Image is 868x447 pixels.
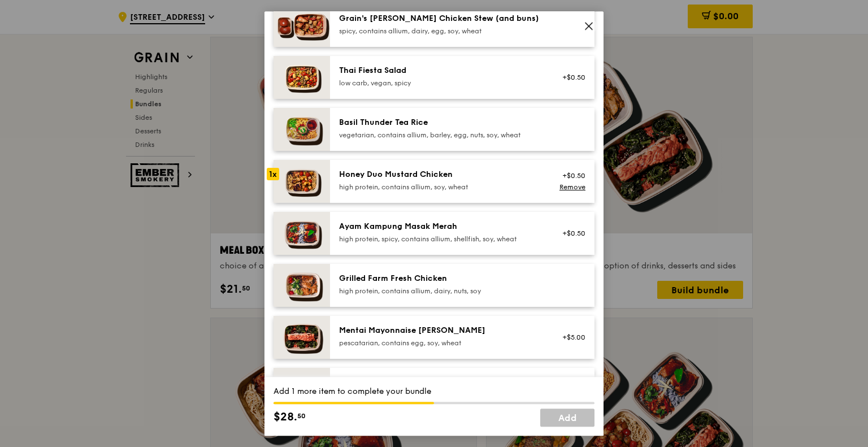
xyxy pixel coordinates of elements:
div: +$0.50 [555,73,585,82]
a: Remove [559,183,585,191]
a: Add [540,409,594,427]
img: daily_normal_HORZ-Grilled-Farm-Fresh-Chicken.jpg [274,264,330,307]
div: Grain's [PERSON_NAME] Chicken Stew (and buns) [339,13,542,24]
div: low carb, vegan, spicy [339,79,542,88]
div: Thai Fiesta Salad [339,65,542,76]
div: high protein, contains allium, dairy, nuts, soy [339,287,542,296]
img: daily_normal_Mentai-Mayonnaise-Aburi-Salmon-HORZ.jpg [274,316,330,359]
div: Basil Thunder Tea Rice [339,117,542,128]
img: daily_normal_Ayam_Kampung_Masak_Merah_Horizontal_.jpg [274,212,330,255]
div: Mentai Mayonnaise [PERSON_NAME] [339,325,542,336]
div: +$0.50 [555,229,585,238]
div: vegetarian, contains allium, barley, egg, nuts, soy, wheat [339,131,542,140]
div: Add 1 more item to complete your bundle [274,386,594,397]
div: Honey Duo Mustard Chicken [339,169,542,180]
div: +$5.00 [555,333,585,342]
span: $28. [274,409,297,426]
div: high protein, contains allium, soy, wheat [339,183,542,192]
div: high protein, spicy, contains allium, shellfish, soy, wheat [339,235,542,244]
img: daily_normal_HORZ-Impossible-Hamburg-With-Japanese-Curry.jpg [274,368,330,422]
div: 1x [267,168,279,180]
div: +$0.50 [555,171,585,180]
img: daily_normal_Honey_Duo_Mustard_Chicken__Horizontal_.jpg [274,160,330,203]
img: daily_normal_HORZ-Basil-Thunder-Tea-Rice.jpg [274,108,330,151]
div: spicy, contains allium, dairy, egg, soy, wheat [339,27,542,36]
img: daily_normal_Thai_Fiesta_Salad__Horizontal_.jpg [274,56,330,99]
img: daily_normal_Grains-Curry-Chicken-Stew-HORZ.jpg [274,4,330,47]
div: Grilled Farm Fresh Chicken [339,273,542,284]
div: pescatarian, contains egg, soy, wheat [339,338,542,348]
span: 50 [297,411,306,420]
div: Ayam Kampung Masak Merah [339,221,542,232]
